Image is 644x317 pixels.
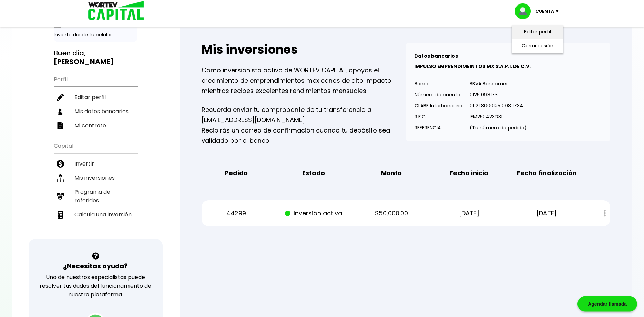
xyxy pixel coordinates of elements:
h2: Mis inversiones [202,43,406,56]
img: calculadora-icon.17d418c4.svg [57,211,64,219]
p: 01 21 8000125 098 1734 [470,101,527,111]
p: [DATE] [514,208,580,219]
a: Editar perfil [54,90,137,104]
img: editar-icon.952d3147.svg [57,94,64,101]
a: Invertir [54,157,137,171]
b: [PERSON_NAME] [54,57,114,66]
a: Programa de referidos [54,185,137,208]
p: Uno de nuestros especialistas puede resolver tus dudas del funcionamiento de nuestra plataforma. [38,273,154,299]
p: REFERENCIA: [415,123,463,133]
a: Calcula una inversión [54,208,137,222]
p: (Tu número de pedido) [470,123,527,133]
p: Recuerda enviar tu comprobante de tu transferencia a Recibirás un correo de confirmación cuando t... [202,105,406,146]
p: Como inversionista activo de WORTEV CAPITAL, apoyas el crecimiento de emprendimientos mexicanos d... [202,65,406,96]
ul: Perfil [54,72,137,133]
img: icon-down [554,10,563,12]
p: 0125 098173 [470,89,527,100]
p: $50,000.00 [359,208,424,219]
img: datos-icon.10cf9172.svg [57,108,64,115]
p: Cuenta [535,6,554,17]
p: R.F.C.: [415,112,463,122]
a: Editar perfil [524,28,551,35]
div: Agendar llamada [577,296,637,312]
b: IMPULSO EMPRENDIMEINTOS MX S.A.P.I. DE C.V. [414,63,531,70]
a: Mis inversiones [54,171,137,185]
a: Mi contrato [54,118,137,133]
p: Inversión activa [281,208,347,219]
h3: ¿Necesitas ayuda? [63,261,128,271]
p: 44299 [203,208,269,219]
p: IEM250423D31 [470,112,527,122]
a: [EMAIL_ADDRESS][DOMAIN_NAME] [202,116,305,124]
img: profile-image [515,3,535,19]
b: Pedido [225,168,248,178]
ul: Capital [54,138,137,239]
p: [DATE] [436,208,502,219]
p: Número de cuenta: [415,89,463,100]
img: contrato-icon.f2db500c.svg [57,122,64,129]
p: BBVA Bancomer [470,78,527,89]
img: invertir-icon.b3b967d7.svg [57,160,64,168]
b: Datos bancarios [414,53,458,60]
p: Banco: [415,78,463,89]
h3: Buen día, [54,49,137,66]
img: inversiones-icon.6695dc30.svg [57,174,64,182]
p: CLABE Interbancaria: [415,101,463,111]
a: Mis datos bancarios [54,104,137,118]
b: Monto [381,168,402,178]
li: Cerrar sesión [510,39,565,53]
b: Fecha inicio [450,168,488,178]
b: Estado [302,168,325,178]
img: recomiendanos-icon.9b8e9327.svg [57,192,64,200]
p: Invierte desde tu celular [54,31,137,39]
b: Fecha finalización [517,168,576,178]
